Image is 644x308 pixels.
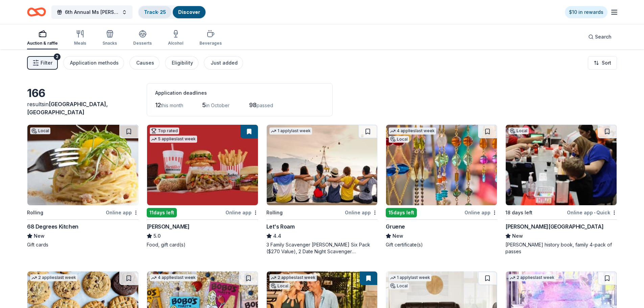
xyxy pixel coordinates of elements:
div: Eligibility [172,59,193,67]
div: 68 Degrees Kitchen [27,222,78,231]
button: Application methods [63,56,124,70]
div: Desserts [133,41,152,46]
a: Image for Gruene4 applieslast weekLocal15days leftOnline appGrueneNewGift certificate(s) [386,124,497,248]
span: New [34,232,45,240]
span: 5 [202,101,206,109]
span: Sort [602,59,611,67]
div: Just added [211,59,238,67]
img: Image for 68 Degrees Kitchen [27,125,138,205]
div: Local [389,136,409,143]
span: Search [595,33,612,41]
a: Image for Dr Pepper MuseumLocal18 days leftOnline app•Quick[PERSON_NAME][GEOGRAPHIC_DATA]New[PERS... [505,124,617,255]
div: Local [269,283,290,289]
button: Desserts [133,27,152,49]
div: Top rated [150,127,179,134]
img: Image for Let's Roam [267,125,378,205]
a: Image for Let's Roam1 applylast weekRollingOnline appLet's Roam4.43 Family Scavenger [PERSON_NAME... [266,124,378,255]
div: Online app Quick [567,208,617,217]
div: Meals [74,41,86,46]
a: $10 in rewards [565,6,607,18]
button: Search [583,30,617,44]
button: Alcohol [168,27,183,49]
div: 11 days left [147,208,177,217]
div: Gift certificate(s) [386,241,497,248]
div: Local [508,127,529,134]
div: Online app [345,208,378,217]
div: 166 [27,87,139,100]
div: Online app [464,208,497,217]
div: [PERSON_NAME] history book, family 4-pack of passes [505,241,617,255]
a: Image for 68 Degrees KitchenLocalRollingOnline app68 Degrees KitchenNewGift cards [27,124,139,248]
span: 6th Annual Ms [PERSON_NAME] [65,8,119,16]
a: Track· 25 [144,9,166,15]
span: 98 [249,101,257,109]
div: Gift cards [27,241,139,248]
span: 5.0 [153,232,161,240]
div: 18 days left [505,209,532,217]
button: Just added [204,56,243,70]
span: New [392,232,403,240]
div: Online app [225,208,258,217]
button: Sort [588,56,617,70]
div: 4 applies last week [389,127,436,135]
span: in [27,101,108,116]
div: Application methods [70,59,119,67]
div: 2 applies last week [508,274,556,281]
button: Meals [74,27,86,49]
div: Gruene [386,222,405,231]
div: Alcohol [168,41,183,46]
span: in October [206,102,230,108]
a: Discover [178,9,200,15]
button: 6th Annual Ms [PERSON_NAME] [51,5,133,19]
div: 1 apply last week [269,127,312,135]
div: 2 applies last week [269,274,317,281]
img: Image for Gruene [386,125,497,205]
span: 12 [155,101,161,109]
button: Snacks [102,27,117,49]
div: 4 applies last week [150,274,197,281]
span: New [512,232,523,240]
span: [GEOGRAPHIC_DATA], [GEOGRAPHIC_DATA] [27,101,108,116]
button: Filter2 [27,56,58,70]
span: 4.4 [273,232,281,240]
div: Let's Roam [266,222,295,231]
img: Image for Portillo's [147,125,258,205]
button: Auction & raffle [27,27,58,49]
button: Track· 25Discover [138,5,206,19]
div: [PERSON_NAME] [147,222,190,231]
span: passed [257,102,273,108]
button: Causes [129,56,160,70]
div: 3 Family Scavenger [PERSON_NAME] Six Pack ($270 Value), 2 Date Night Scavenger [PERSON_NAME] Two ... [266,241,378,255]
div: results [27,100,139,116]
div: 2 applies last week [30,274,77,281]
span: this month [161,102,183,108]
div: Local [389,283,409,289]
img: Image for Dr Pepper Museum [506,125,617,205]
div: 2 [54,53,61,60]
a: Image for Portillo'sTop rated5 applieslast week11days leftOnline app[PERSON_NAME]5.0Food, gift ca... [147,124,258,248]
div: 15 days left [386,208,417,217]
div: Causes [136,59,154,67]
a: Home [27,4,46,20]
div: Application deadlines [155,89,324,97]
div: 1 apply last week [389,274,431,281]
div: [PERSON_NAME][GEOGRAPHIC_DATA] [505,222,603,231]
div: Beverages [199,41,222,46]
button: Beverages [199,27,222,49]
div: Local [30,127,50,134]
button: Eligibility [165,56,198,70]
div: Rolling [266,209,283,217]
div: 5 applies last week [150,136,197,143]
div: Online app [106,208,139,217]
div: Auction & raffle [27,41,58,46]
span: Filter [41,59,52,67]
div: Snacks [102,41,117,46]
div: Rolling [27,209,43,217]
div: Food, gift card(s) [147,241,258,248]
span: • [594,210,595,215]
